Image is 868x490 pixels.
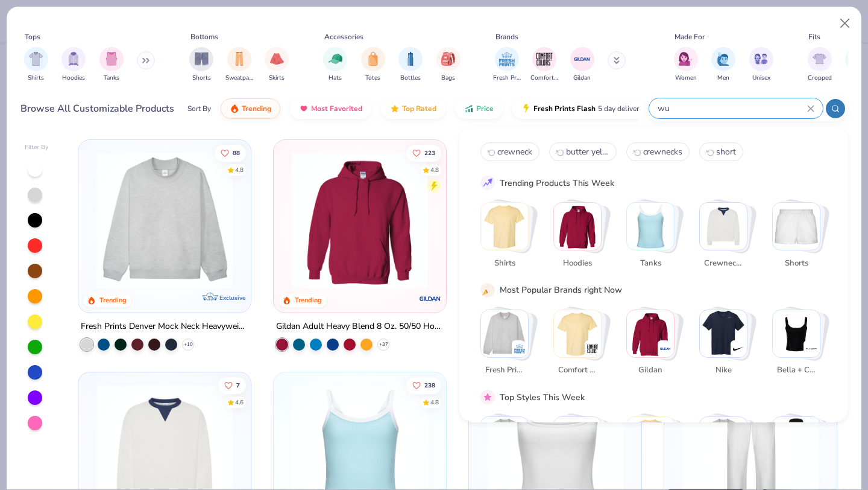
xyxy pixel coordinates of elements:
div: Brands [495,31,518,42]
div: filter for Shirts [24,47,48,83]
img: Sweatpants Image [233,52,246,66]
img: trend_line.gif [482,177,493,188]
span: Price [476,104,494,113]
span: Bags [441,74,455,83]
img: Fresh Prints [514,342,526,354]
div: 4.8 [236,165,244,174]
button: Stack Card Button Classic [480,416,536,488]
img: Comfort Colors Image [535,50,553,68]
span: short [716,146,736,157]
img: Bella + Canvas [805,342,817,354]
div: filter for Hats [323,47,347,83]
span: Totes [365,74,380,83]
button: filter button [265,47,289,83]
button: Stack Card Button Athleisure [626,416,682,488]
div: 4.8 [430,398,439,407]
button: filter button [398,47,423,83]
img: party_popper.gif [482,284,493,295]
div: filter for Women [674,47,698,83]
span: Skirts [269,74,285,83]
button: Trending [221,98,280,119]
img: Shirts [481,203,528,250]
span: Shorts [776,257,816,269]
img: pink_star.gif [482,392,493,402]
div: filter for Gildan [570,47,594,83]
span: Shorts [192,74,211,83]
button: filter button [323,47,347,83]
span: Top Rated [402,104,436,113]
span: crewnecks [643,146,682,157]
div: filter for Unisex [749,47,773,83]
img: Skirts Image [270,52,284,66]
span: Bella + Canvas [776,364,816,377]
img: Cozy [700,417,747,464]
button: Stack Card Button Nike [699,309,755,381]
img: f5d85501-0dbb-4ee4-b115-c08fa3845d83 [90,152,239,288]
button: Stack Card Button Shorts [772,202,828,274]
button: Stack Card Button Tanks [626,202,682,274]
button: filter button [808,47,832,83]
img: Fresh Prints Image [498,50,516,68]
span: 238 [424,382,435,388]
img: Tanks Image [105,52,118,66]
span: 223 [424,150,435,156]
div: Bottoms [190,31,218,42]
img: Shorts [773,203,820,250]
span: Fresh Prints Flash [533,104,596,113]
div: Gildan Adult Heavy Blend 8 Oz. 50/50 Hooded Sweatshirt [276,319,444,334]
div: 4.6 [236,398,244,407]
div: Browse All Customizable Products [20,101,174,116]
span: Fresh Prints [485,364,524,377]
button: Most Favorited [290,98,371,119]
span: Shirts [28,74,44,83]
button: Close [834,12,857,35]
button: Stack Card Button Sportswear [553,416,609,488]
div: Most Popular Brands right Now [500,284,622,296]
span: Gildan [573,74,591,83]
div: filter for Bottles [398,47,423,83]
span: Hoodies [558,257,597,269]
img: Tanks [627,203,674,250]
img: Bags Image [441,52,454,66]
span: Comfort Colors [530,74,558,83]
span: Bottles [400,74,421,83]
span: Crewnecks [703,257,743,269]
span: Unisex [752,74,770,83]
img: Fresh Prints [481,310,528,357]
img: Classic [481,417,528,464]
div: filter for Skirts [265,47,289,83]
button: filter button [361,47,385,83]
button: Stack Card Button Gildan [626,309,682,381]
img: Hoodies Image [67,52,80,66]
button: filter button [749,47,773,83]
button: Stack Card Button Fresh Prints [480,309,536,381]
div: filter for Fresh Prints [493,47,521,83]
button: Stack Card Button Preppy [772,416,828,488]
div: Made For [675,31,705,42]
button: Fresh Prints Flash5 day delivery [512,98,652,119]
button: Stack Card Button Hoodies [553,202,609,274]
div: filter for Sweatpants [225,47,253,83]
div: filter for Tanks [99,47,124,83]
div: Sort By [187,103,211,114]
div: Accessories [324,31,363,42]
img: Shorts Image [195,52,209,66]
span: Shirts [485,257,524,269]
span: Nike [703,364,743,377]
img: Hats Image [329,52,342,66]
span: Most Favorited [311,104,362,113]
button: Stack Card Button Shirts [480,202,536,274]
img: Men Image [717,52,730,66]
button: Price [455,98,503,119]
button: filter button [674,47,698,83]
img: Athleisure [627,417,674,464]
button: filter button [189,47,213,83]
div: Top Styles This Week [500,390,585,403]
div: filter for Men [711,47,735,83]
img: Sportswear [554,417,601,464]
button: filter button [24,47,48,83]
img: trending.gif [230,104,239,113]
img: Comfort Colors [554,310,601,357]
button: filter button [530,47,558,83]
img: Cropped Image [813,52,826,66]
